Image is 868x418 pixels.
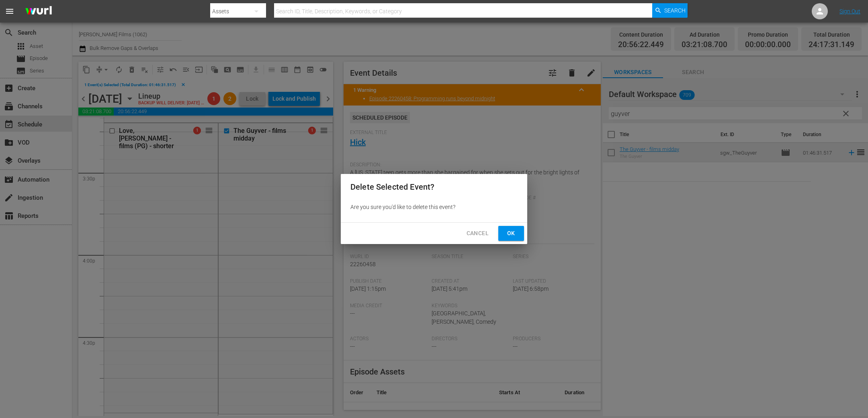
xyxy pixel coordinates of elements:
span: menu [5,6,14,16]
span: Ok [505,228,518,238]
h2: Delete Selected Event? [350,180,518,193]
span: Cancel [467,228,489,238]
div: Are you sure you'd like to delete this event? [341,200,527,214]
button: Ok [498,226,524,241]
button: Cancel [460,226,495,241]
img: ans4CAIJ8jUAAAAAAAAAAAAAAAAAAAAAAAAgQb4GAAAAAAAAAAAAAAAAAAAAAAAAJMjXAAAAAAAAAAAAAAAAAAAAAAAAgAT5G... [19,2,58,21]
span: Search [664,3,686,18]
a: Sign Out [839,8,860,14]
